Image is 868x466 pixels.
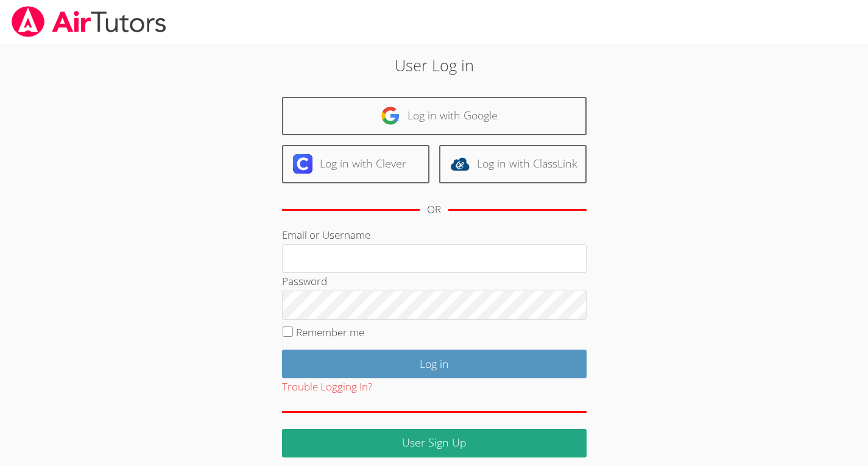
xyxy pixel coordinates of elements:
[439,145,587,183] a: Log in with ClassLink
[282,350,587,378] input: Log in
[381,106,400,125] img: google-logo-50288ca7cdecda66e5e0955fdab243c47b7ad437acaf1139b6f446037453330a.svg
[282,145,429,183] a: Log in with Clever
[427,201,441,219] div: OR
[282,378,372,396] button: Trouble Logging In?
[282,228,370,242] label: Email or Username
[282,97,587,135] a: Log in with Google
[293,154,312,174] img: clever-logo-6eab21bc6e7a338710f1a6ff85c0baf02591cd810cc4098c63d3a4b26e2feb20.svg
[200,54,669,77] h2: User Log in
[450,154,470,174] img: classlink-logo-d6bb404cc1216ec64c9a2012d9dc4662098be43eaf13dc465df04b49fa7ab582.svg
[282,274,327,288] label: Password
[282,429,587,457] a: User Sign Up
[296,325,364,339] label: Remember me
[10,6,168,37] img: airtutors_banner-c4298cdbf04f3fff15de1276eac7730deb9818008684d7c2e4769d2f7ddbe033.png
